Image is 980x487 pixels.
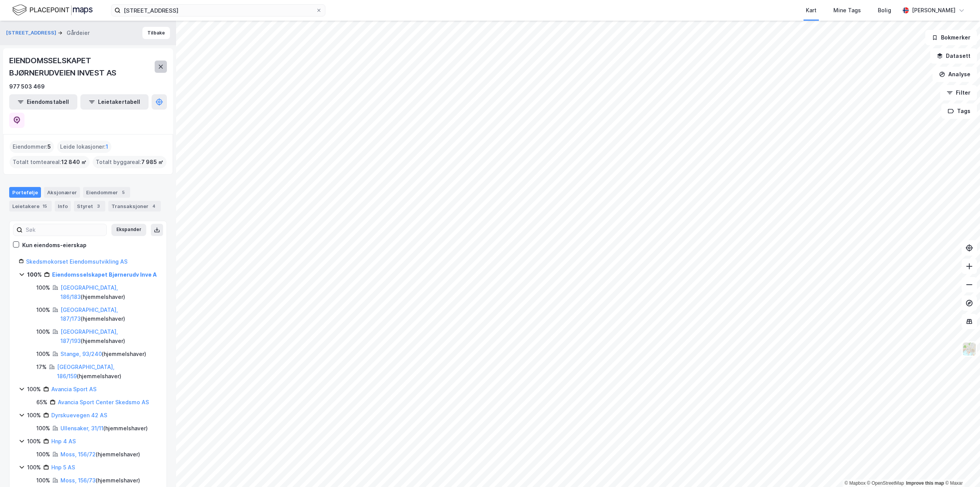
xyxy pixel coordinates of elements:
a: Avancia Sport Center Skedsmo AS [58,399,149,405]
div: Info [55,201,71,212]
div: Eiendommer [83,187,130,198]
div: 65% [36,398,47,407]
div: Leietakere [9,201,52,212]
div: Styret [74,201,105,212]
div: 100% [27,463,41,472]
div: 15 [41,202,49,210]
button: [STREET_ADDRESS] [6,29,58,37]
div: Transaksjoner [108,201,161,212]
a: Hnp 5 AS [51,464,75,471]
a: Ullensaker, 31/11 [60,425,103,431]
div: Mine Tags [833,6,861,15]
a: Eiendomsselskapet Bjørnerudv Inve A [52,271,157,278]
div: ( hjemmelshaver ) [60,450,140,459]
a: Improve this map [906,480,944,486]
div: Totalt byggareal : [93,156,167,168]
img: logo.f888ab2527a4732fd821a326f86c7f29.svg [12,3,93,17]
button: Tags [941,103,977,119]
div: 3 [95,202,102,210]
button: Bokmerker [925,30,977,45]
span: 7 985 ㎡ [141,157,163,167]
a: Skedsmokorset Eiendomsutvikling AS [26,258,127,265]
div: Kontrollprogram for chat [942,450,980,487]
div: 5 [119,189,127,196]
input: Søk på adresse, matrikkel, gårdeiere, leietakere eller personer [121,5,316,16]
span: 12 840 ㎡ [61,157,87,167]
div: Leide lokasjoner : [57,141,111,153]
input: Søk [23,224,106,236]
div: ( hjemmelshaver ) [60,476,140,485]
div: Gårdeier [67,28,90,38]
a: Moss, 156/73 [60,477,96,484]
div: ( hjemmelshaver ) [60,327,157,346]
div: 100% [27,385,41,394]
a: [GEOGRAPHIC_DATA], 187/193 [60,328,118,344]
div: 17% [36,362,47,372]
div: 100% [36,476,50,485]
a: Hnp 4 AS [51,438,76,444]
div: 100% [36,424,50,433]
div: Kart [806,6,817,15]
img: Z [962,342,977,356]
div: 100% [36,450,50,459]
div: Portefølje [9,187,41,198]
a: Moss, 156/72 [60,451,96,457]
div: 100% [27,411,41,420]
a: OpenStreetMap [867,480,904,486]
button: Tilbake [142,27,170,39]
span: 5 [47,142,51,151]
div: ( hjemmelshaver ) [57,362,157,381]
a: [GEOGRAPHIC_DATA], 186/159 [57,364,114,379]
div: 100% [27,270,42,279]
div: 100% [27,437,41,446]
div: Aksjonærer [44,187,80,198]
a: Avancia Sport AS [51,386,96,392]
span: 1 [106,142,108,151]
div: 100% [36,349,50,359]
div: Bolig [878,6,891,15]
div: ( hjemmelshaver ) [60,305,157,324]
div: 100% [36,327,50,336]
div: ( hjemmelshaver ) [60,283,157,302]
div: [PERSON_NAME] [912,6,955,15]
div: ( hjemmelshaver ) [60,424,148,433]
a: [GEOGRAPHIC_DATA], 187/173 [60,307,118,322]
div: 977 503 469 [9,82,45,91]
a: Stange, 93/240 [60,351,102,357]
div: 100% [36,283,50,292]
div: 4 [150,202,158,210]
button: Filter [940,85,977,100]
div: Totalt tomteareal : [10,156,90,168]
div: EIENDOMSSELSKAPET BJØRNERUDVEIEN INVEST AS [9,54,155,79]
button: Leietakertabell [80,94,149,110]
div: ( hjemmelshaver ) [60,349,146,359]
a: Dyrskuevegen 42 AS [51,412,107,418]
a: [GEOGRAPHIC_DATA], 186/183 [60,284,118,300]
button: Datasett [930,48,977,64]
button: Ekspander [111,224,146,236]
iframe: Chat Widget [942,450,980,487]
button: Eiendomstabell [9,94,77,110]
div: Eiendommer : [10,141,54,153]
div: Kun eiendoms-eierskap [22,241,87,250]
div: 100% [36,305,50,315]
a: Mapbox [844,480,866,486]
button: Analyse [933,67,977,82]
